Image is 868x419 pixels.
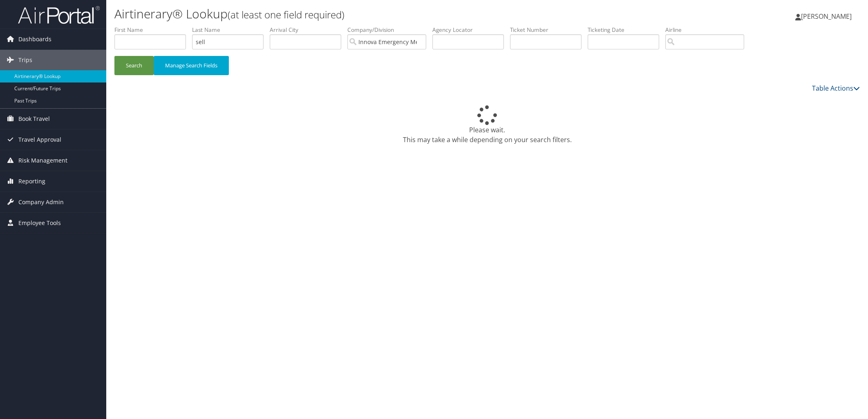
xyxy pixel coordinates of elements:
span: Dashboards [18,29,51,49]
label: Ticket Number [510,26,588,34]
span: Travel Approval [18,129,61,150]
a: [PERSON_NAME] [795,4,860,29]
span: Company Admin [18,192,64,212]
label: Agency Locator [432,26,510,34]
div: Please wait. This may take a while depending on your search filters. [114,105,860,145]
h1: Airtinerary® Lookup [114,5,611,22]
label: Ticketing Date [588,26,665,34]
span: [PERSON_NAME] [801,12,852,21]
span: Trips [18,50,32,70]
label: Company/Division [347,26,432,34]
span: Risk Management [18,150,67,171]
span: Book Travel [18,109,50,129]
label: First Name [114,26,192,34]
span: Employee Tools [18,213,61,233]
label: Last Name [192,26,270,34]
a: Table Actions [812,84,860,93]
label: Arrival City [270,26,347,34]
span: Reporting [18,171,45,192]
button: Manage Search Fields [154,56,229,75]
img: airportal-logo.png [18,5,100,25]
small: (at least one field required) [228,8,345,21]
label: Airline [665,26,750,34]
button: Search [114,56,154,75]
